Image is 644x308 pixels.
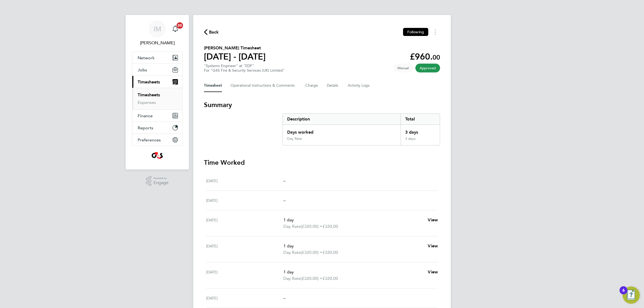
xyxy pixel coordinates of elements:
span: Finance [138,113,153,118]
span: Ian Mellor [132,40,182,46]
span: Following [407,30,424,34]
div: 3 days [401,137,440,145]
span: 20 [177,22,183,29]
div: Summary [283,113,440,145]
a: IM[PERSON_NAME] [132,20,182,46]
button: Back [204,29,219,35]
a: View [428,243,438,249]
span: Back [209,29,219,35]
a: Timesheets [138,92,160,97]
button: Details [327,79,339,92]
button: Reports [132,122,182,134]
span: Day Rate [283,223,301,230]
span: (£320.00) = [301,224,323,229]
a: Expenses [138,100,156,105]
span: – [283,295,286,300]
div: 6 [622,290,625,297]
div: For "G4S Fire & Security Services (UK) Limited" [204,68,285,73]
div: [DATE] [206,217,283,230]
a: Powered byEngage [146,176,169,186]
button: Charge [305,79,318,92]
span: Timesheets [138,79,160,85]
button: Network [132,52,182,64]
div: [DATE] [206,178,283,184]
span: Day Rate [283,275,301,282]
button: Timesheets Menu [430,28,440,36]
button: Preferences [132,134,182,146]
p: 1 day [283,243,423,249]
a: 20 [170,20,181,38]
div: Timesheets [132,88,182,109]
div: Days worked [283,125,401,137]
span: Engage [153,181,169,185]
div: Description [283,114,401,124]
p: 1 day [283,217,423,223]
span: Jobs [138,67,147,72]
span: This timesheet was manually created. [393,64,413,72]
div: Day Rate [287,137,302,141]
span: Reports [138,125,153,130]
span: – [283,178,286,183]
div: Total [401,114,440,124]
div: [DATE] [206,295,283,301]
app-decimal: £960. [410,52,440,62]
a: View [428,269,438,275]
button: Finance [132,110,182,122]
span: Network [138,55,155,60]
h3: Time Worked [204,158,440,167]
span: – [283,198,286,203]
span: £320.00 [323,250,338,255]
a: Go to home page [132,151,182,160]
span: (£320.00) = [301,276,323,281]
span: This timesheet has been approved. [415,64,440,72]
span: View [428,269,438,274]
div: [DATE] [206,243,283,256]
span: Powered by [153,176,169,181]
span: IM [153,25,161,32]
h1: [DATE] - [DATE] [204,51,266,62]
h3: Summary [204,101,440,109]
button: Jobs [132,64,182,76]
p: 1 day [283,269,423,275]
button: Timesheet [204,79,222,92]
div: [DATE] [206,197,283,204]
h2: [PERSON_NAME] Timesheet [204,45,266,51]
div: 3 days [401,125,440,137]
span: View [428,217,438,222]
button: Operational Instructions & Comments [230,79,297,92]
span: 00 [433,53,440,61]
div: "Systems Engineer" at "EDF" [204,64,285,73]
span: Preferences [138,137,161,142]
span: View [428,243,438,248]
div: [DATE] [206,269,283,282]
button: Open Resource Center, 6 new notifications [623,287,640,304]
span: Day Rate [283,249,301,256]
a: View [428,217,438,223]
span: £320.00 [323,224,338,229]
span: £320.00 [323,276,338,281]
nav: Main navigation [126,15,189,170]
button: Timesheets [132,76,182,88]
span: (£320.00) = [301,250,323,255]
img: g4sssuk-logo-retina.png [151,151,164,160]
button: Following [403,28,428,36]
button: Activity Logs [348,79,370,92]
